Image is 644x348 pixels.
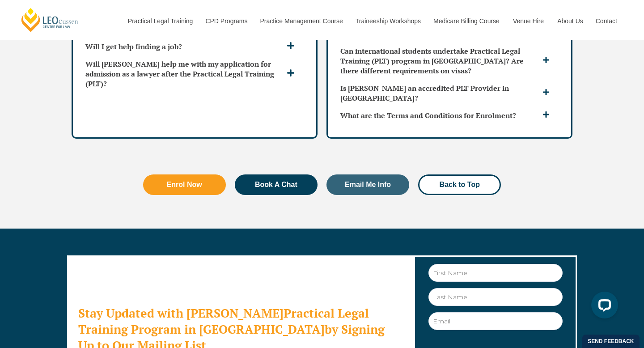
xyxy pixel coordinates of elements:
[428,288,563,306] input: Last Name
[85,42,284,51] h3: Will I get help finding a job?
[349,2,427,40] a: Traineeship Workshops
[20,7,80,33] a: [PERSON_NAME] Centre for Law
[121,2,199,40] a: Practical Legal Training
[584,288,622,326] iframe: LiveChat chat widget
[440,181,480,188] span: Back to Top
[143,174,226,195] a: Enrol Now
[167,181,202,188] span: Enrol Now
[427,2,506,40] a: Medicare Billing Course
[345,181,391,188] span: Email Me Info
[78,305,369,337] a: Practical Legal Training Program in [GEOGRAPHIC_DATA]
[340,110,540,120] h3: What are the Terms and Conditions for Enrolment?
[199,2,253,40] a: CPD Programs
[589,2,624,40] a: Contact
[255,181,297,188] span: Book A Chat
[506,2,551,40] a: Venue Hire
[428,264,563,282] input: First Name
[254,2,349,40] a: Practice Management Course
[428,312,563,330] input: Email
[418,174,501,195] a: Back to Top
[340,46,540,76] h3: Can international students undertake Practical Legal Training (PLT) program in [GEOGRAPHIC_DATA]?...
[85,59,284,89] h3: Will [PERSON_NAME] help me with my application for admission as a lawyer after the Practical Lega...
[326,174,409,195] a: Email Me Info
[235,174,318,195] a: Book A Chat
[551,2,589,40] a: About Us
[340,83,540,103] h3: Is [PERSON_NAME] an accredited PLT Provider in [GEOGRAPHIC_DATA]?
